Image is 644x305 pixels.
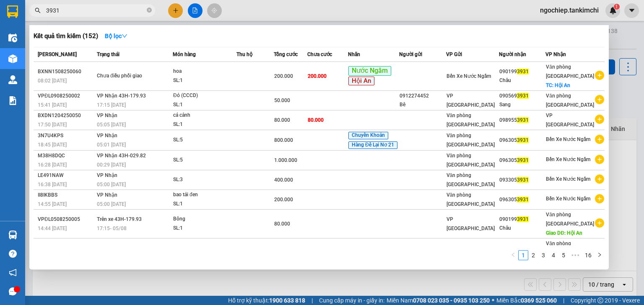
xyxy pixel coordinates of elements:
[517,69,529,74] span: 3931
[519,251,528,260] a: 1
[7,5,18,18] img: logo-vxr
[499,195,545,204] div: 096305
[9,250,17,258] span: question-circle
[499,224,545,233] div: Châu
[499,136,545,145] div: 096305
[595,194,604,203] span: plus-circle
[274,177,293,183] span: 400.000
[8,54,17,63] img: warehouse-icon
[38,131,94,140] div: 3N7U4KPS
[308,73,327,79] span: 200.000
[538,250,548,260] li: 3
[546,82,570,88] span: TC: Hội An
[274,117,290,123] span: 80.000
[122,33,127,39] span: down
[499,156,545,165] div: 096305
[595,135,604,144] span: plus-circle
[38,162,67,168] span: 16:28 [DATE]
[447,216,495,231] span: VP [GEOGRAPHIC_DATA]
[597,252,602,257] span: right
[529,251,538,260] a: 2
[499,51,526,57] span: Người nhận
[97,153,146,159] span: VP Nhận 43H-029.82
[38,67,94,76] div: BXNN1508250060
[173,175,236,185] div: SL: 3
[595,71,604,80] span: plus-circle
[499,244,545,253] div: 090199
[546,196,590,202] span: Bến Xe Nước Ngầm
[546,93,594,108] span: Văn phòng [GEOGRAPHIC_DATA]
[559,251,568,260] a: 5
[38,78,67,84] span: 08:02 [DATE]
[38,151,94,160] div: M38H8DQC
[595,250,605,260] button: right
[545,51,566,57] span: VP Nhận
[447,93,495,108] span: VP [GEOGRAPHIC_DATA]
[595,174,604,184] span: plus-circle
[97,192,117,198] span: VP Nhận
[528,250,538,260] li: 2
[307,51,332,57] span: Chưa cước
[173,224,236,233] div: SL: 1
[274,51,298,57] span: Tổng cước
[173,67,236,76] div: hoa
[499,67,545,76] div: 090199
[582,250,595,260] li: 16
[447,133,495,148] span: Văn phòng [GEOGRAPHIC_DATA]
[173,120,236,129] div: SL: 1
[147,7,152,15] span: close-circle
[8,33,17,42] img: warehouse-icon
[173,51,196,57] span: Món hàng
[400,92,446,100] div: 0912274452
[595,155,604,164] span: plus-circle
[569,250,582,260] span: •••
[569,250,582,260] li: Next 5 Pages
[8,96,17,105] img: solution-icon
[97,93,146,99] span: VP Nhận 43H-179.93
[499,215,545,224] div: 090199
[173,91,236,100] div: Đỏ (CCCD)
[499,100,545,109] div: Sang
[348,66,391,76] span: Nước Ngầm
[173,136,236,145] div: SL: 5
[38,215,94,224] div: VPĐL0508250005
[97,172,117,178] span: VP Nhận
[97,113,117,118] span: VP Nhận
[517,216,529,222] span: 3931
[98,29,134,43] button: Bộ lọcdown
[38,191,94,200] div: II8IKBBS
[105,33,127,39] strong: Bộ lọc
[499,76,545,85] div: Châu
[8,231,17,239] img: warehouse-icon
[399,51,422,57] span: Người gửi
[38,122,67,128] span: 17:50 [DATE]
[173,190,236,200] div: bao tải đen
[274,157,297,163] span: 1.000.000
[173,215,236,224] div: Bông
[46,6,145,15] input: Tìm tên, số ĐT hoặc mã đơn
[546,241,594,256] span: Văn phòng [GEOGRAPHIC_DATA]
[173,200,236,209] div: SL: 1
[35,8,41,13] span: search
[274,97,290,103] span: 50.000
[348,51,360,57] span: Nhãn
[517,137,529,143] span: 3931
[348,141,397,149] span: Hàng Để Lại Nơ 21
[517,177,529,183] span: 3931
[38,111,94,120] div: BXDN1204250050
[308,117,324,123] span: 80.000
[548,250,558,260] li: 4
[447,192,495,207] span: Văn phòng [GEOGRAPHIC_DATA]
[549,251,558,260] a: 4
[173,111,236,120] div: cá cảnh
[236,51,252,57] span: Thu hộ
[147,8,152,13] span: close-circle
[595,115,604,124] span: plus-circle
[446,51,462,57] span: VP Gửi
[499,92,545,100] div: 090569
[97,122,126,128] span: 05:05 [DATE]
[508,250,518,260] button: left
[447,172,495,187] span: Văn phòng [GEOGRAPHIC_DATA]
[9,287,17,295] span: message
[517,93,529,99] span: 3931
